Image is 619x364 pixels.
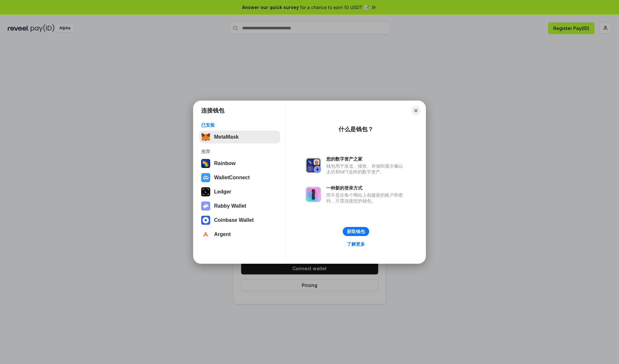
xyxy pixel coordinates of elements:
[326,185,406,191] div: 一种新的登录方式
[214,217,254,223] div: Coinbase Wallet
[347,229,365,234] div: 获取钱包
[214,175,250,181] div: WalletConnect
[201,149,278,154] div: 推荐
[339,125,373,133] div: 什么是钱包？
[199,157,280,170] button: Rainbow
[326,163,406,175] div: 钱包用于发送、接收、存储和显示像以太坊和NFT这样的数字资产。
[343,240,369,248] a: 了解更多
[199,131,280,143] button: MetaMask
[214,203,246,209] div: Rabby Wallet
[201,216,210,225] img: svg+xml,%3Csvg%20width%3D%2228%22%20height%3D%2228%22%20viewBox%3D%220%200%2028%2028%22%20fill%3D...
[347,241,365,247] div: 了解更多
[214,189,231,195] div: Ledger
[201,159,210,168] img: svg+xml,%3Csvg%20width%3D%22120%22%20height%3D%22120%22%20viewBox%3D%220%200%20120%20120%22%20fil...
[201,122,278,128] div: 已安装
[411,106,420,115] button: Close
[201,202,210,211] img: svg+xml,%3Csvg%20xmlns%3D%22http%3A%2F%2Fwww.w3.org%2F2000%2Fsvg%22%20fill%3D%22none%22%20viewBox...
[199,185,280,198] button: Ledger
[326,156,406,162] div: 您的数字资产之家
[214,161,236,166] div: Rainbow
[199,228,280,241] button: Argent
[214,134,239,140] div: MetaMask
[199,171,280,184] button: WalletConnect
[201,107,224,114] h1: 连接钱包
[306,187,321,202] img: svg+xml,%3Csvg%20xmlns%3D%22http%3A%2F%2Fwww.w3.org%2F2000%2Fsvg%22%20fill%3D%22none%22%20viewBox...
[201,187,210,196] img: svg+xml,%3Csvg%20xmlns%3D%22http%3A%2F%2Fwww.w3.org%2F2000%2Fsvg%22%20width%3D%2228%22%20height%3...
[199,200,280,212] button: Rabby Wallet
[201,230,210,239] img: svg+xml,%3Csvg%20width%3D%2228%22%20height%3D%2228%22%20viewBox%3D%220%200%2028%2028%22%20fill%3D...
[306,158,321,173] img: svg+xml,%3Csvg%20xmlns%3D%22http%3A%2F%2Fwww.w3.org%2F2000%2Fsvg%22%20fill%3D%22none%22%20viewBox...
[326,192,406,204] div: 而不是在每个网站上创建新的账户和密码，只需连接您的钱包。
[199,214,280,227] button: Coinbase Wallet
[201,173,210,182] img: svg+xml,%3Csvg%20width%3D%2228%22%20height%3D%2228%22%20viewBox%3D%220%200%2028%2028%22%20fill%3D...
[343,227,369,236] button: 获取钱包
[214,231,231,237] div: Argent
[201,133,210,142] img: svg+xml,%3Csvg%20fill%3D%22none%22%20height%3D%2233%22%20viewBox%3D%220%200%2035%2033%22%20width%...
